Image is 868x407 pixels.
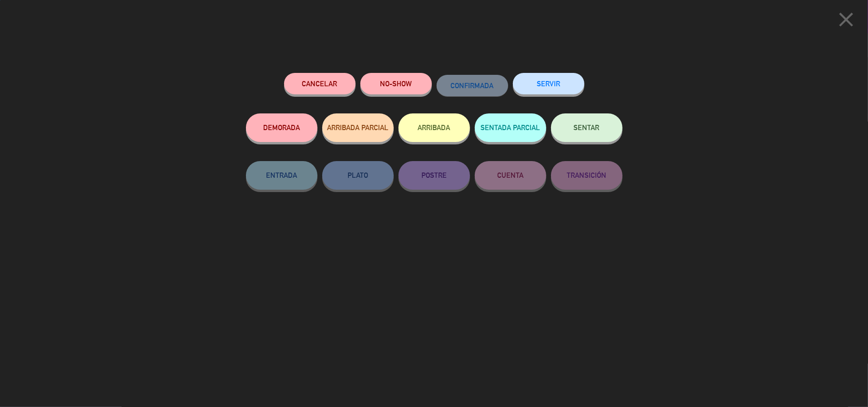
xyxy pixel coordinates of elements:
[246,161,317,190] button: ENTRADA
[551,161,623,190] button: TRANSICIÓN
[360,73,432,94] button: NO-SHOW
[831,7,861,35] button: close
[327,123,388,132] span: ARRIBADA PARCIAL
[475,161,546,190] button: CUENTA
[451,81,494,90] span: CONFIRMADA
[322,113,394,142] button: ARRIBADA PARCIAL
[475,113,546,142] button: SENTADA PARCIAL
[437,75,508,96] button: CONFIRMADA
[834,8,858,31] i: close
[398,161,470,190] button: POSTRE
[513,73,584,94] button: SERVIR
[322,161,394,190] button: PLATO
[284,73,356,94] button: Cancelar
[551,113,623,142] button: SENTAR
[574,123,600,132] span: SENTAR
[398,113,470,142] button: ARRIBADA
[246,113,317,142] button: DEMORADA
